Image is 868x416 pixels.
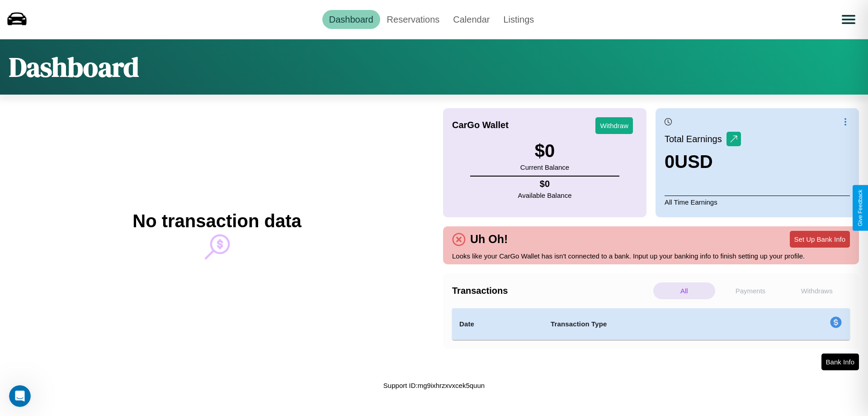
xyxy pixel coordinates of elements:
[518,189,572,201] p: Available Balance
[836,7,861,32] button: Open menu
[720,282,782,299] p: Payments
[466,233,512,246] h4: Uh Oh!
[132,211,301,231] h2: No transaction data
[322,10,380,29] a: Dashboard
[496,10,541,29] a: Listings
[518,179,572,189] h4: $ 0
[790,231,850,248] button: Set Up Bank Info
[665,152,741,172] h3: 0 USD
[9,48,139,86] h1: Dashboard
[821,354,859,370] button: Bank Info
[653,282,715,299] p: All
[452,120,509,130] h4: CarGo Wallet
[595,117,633,134] button: Withdraw
[383,379,485,392] p: Support ID: mg9ixhrzxvxcek5quun
[665,196,850,208] p: All Time Earnings
[9,385,31,407] iframe: Intercom live chat
[857,190,863,226] div: Give Feedback
[665,131,726,147] p: Total Earnings
[446,10,496,29] a: Calendar
[459,319,536,330] h4: Date
[380,10,447,29] a: Reservations
[452,308,850,340] table: simple table
[452,286,651,296] h4: Transactions
[786,282,848,299] p: Withdraws
[551,319,756,330] h4: Transaction Type
[520,161,569,173] p: Current Balance
[452,250,850,262] p: Looks like your CarGo Wallet has isn't connected to a bank. Input up your banking info to finish ...
[520,141,569,161] h3: $ 0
